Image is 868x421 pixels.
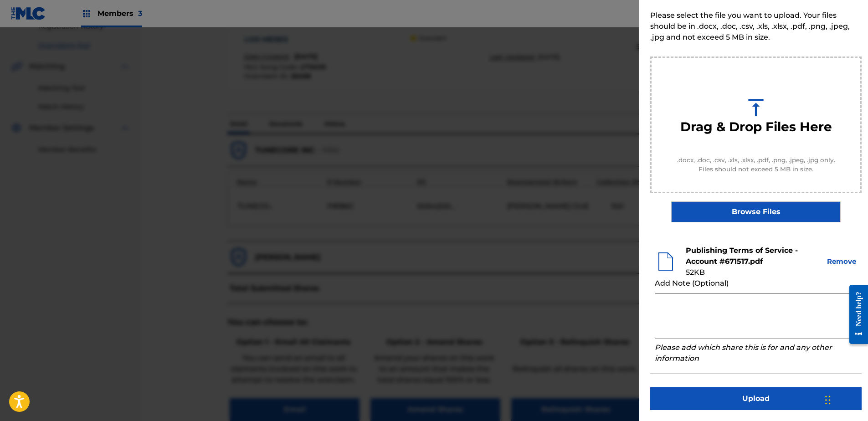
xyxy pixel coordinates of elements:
span: 3 [138,9,142,18]
h3: Drag & Drop Files Here [680,119,832,135]
div: 52 KB [686,267,817,278]
div: Add Note (Optional) [655,278,857,289]
img: file-icon [655,251,677,272]
button: Upload [650,387,862,410]
label: Browse Files [671,201,840,222]
b: Publishing Terms of Service - Account #671517.pdf [686,246,798,266]
span: Members [98,8,142,19]
div: Drag [825,386,831,414]
img: MLC Logo [11,7,46,20]
iframe: Chat Widget [822,377,868,421]
img: upload [745,96,767,119]
p: Please select the file you want to upload. Your files should be in .docx, .doc, .csv, .xls, .xlsx... [650,10,862,43]
i: Please add which share this is for and any other information [655,343,832,363]
iframe: Resource Center [842,278,868,351]
button: Remove [826,257,857,267]
img: Top Rightsholders [81,8,92,19]
span: .docx, .doc, .csv, .xls, .xlsx, .pdf, .png, .jpeg, .jpg only. Files should not exceed 5 MB in size. [670,155,842,174]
